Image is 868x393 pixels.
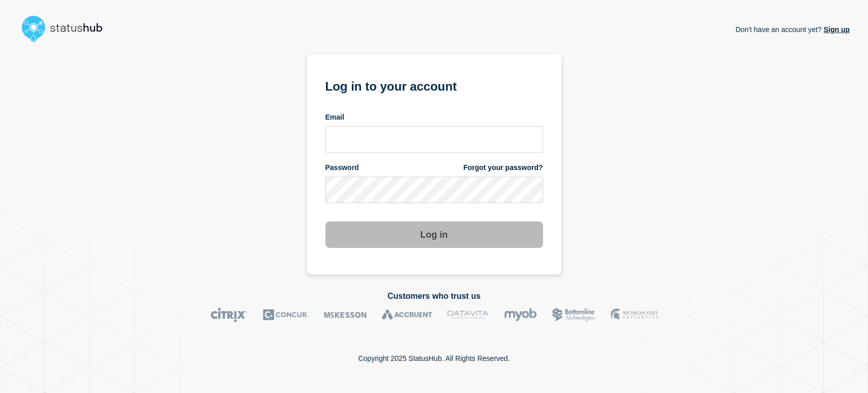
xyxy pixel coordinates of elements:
[325,76,543,95] h1: Log in to your account
[382,307,432,322] img: Accruent logo
[18,12,115,45] img: StatusHub logo
[447,307,489,322] img: DataVita logo
[822,25,850,34] a: Sign up
[211,307,248,322] img: Citrix logo
[325,163,359,173] span: Password
[18,292,850,301] h2: Customers who trust us
[611,307,658,322] img: MSU logo
[358,354,510,362] p: Copyright 2025 StatusHub. All Rights Reserved.
[552,307,595,322] img: Bottomline logo
[324,307,367,322] img: McKesson logo
[735,17,850,42] p: Don't have an account yet?
[325,221,543,248] button: Log in
[325,177,543,203] input: password input
[463,163,543,173] a: Forgot your password?
[504,307,537,322] img: myob logo
[263,307,309,322] img: Concur logo
[325,126,543,153] input: email input
[325,113,344,122] span: Email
